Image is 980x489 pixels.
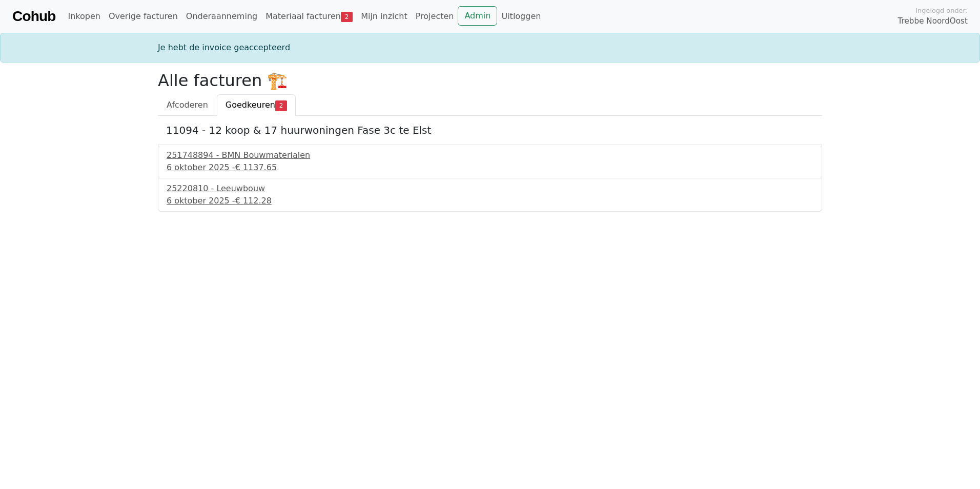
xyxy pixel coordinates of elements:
a: 25220810 - Leeuwbouw6 oktober 2025 -€ 112.28 [167,182,813,207]
span: 2 [275,100,287,111]
a: Goedkeuren2 [217,94,296,116]
a: Onderaanneming [182,6,261,27]
a: Materiaal facturen2 [261,6,357,27]
a: Inkopen [64,6,104,27]
a: Overige facturen [105,6,182,27]
span: € 1137.65 [235,162,277,172]
div: Je hebt de invoice geaccepteerd [152,42,828,54]
a: Projecten [412,6,458,27]
span: Trebbe NoordOost [898,15,968,27]
span: Afcoderen [167,100,208,110]
a: Cohub [12,4,55,29]
div: 6 oktober 2025 - [167,161,813,174]
span: Goedkeuren [226,100,275,110]
span: 2 [341,12,353,22]
a: Mijn inzicht [357,6,412,27]
a: Admin [458,6,497,26]
a: Afcoderen [158,94,217,116]
span: € 112.28 [235,196,272,206]
a: Uitloggen [497,6,545,27]
h5: 11094 - 12 koop & 17 huurwoningen Fase 3c te Elst [166,124,814,136]
a: 251748894 - BMN Bouwmaterialen6 oktober 2025 -€ 1137.65 [167,149,813,174]
div: 251748894 - BMN Bouwmaterialen [167,149,813,161]
span: Ingelogd onder: [915,6,968,15]
h2: Alle facturen 🏗️ [158,71,822,90]
div: 25220810 - Leeuwbouw [167,182,813,195]
div: 6 oktober 2025 - [167,195,813,207]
